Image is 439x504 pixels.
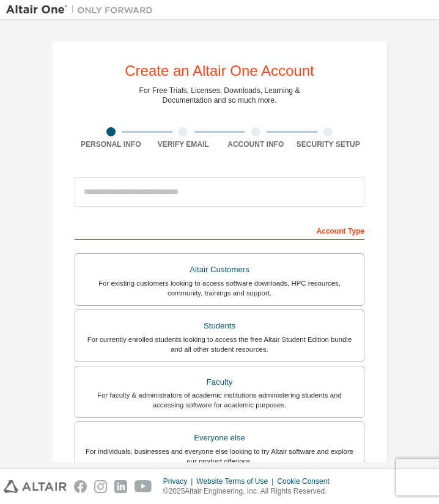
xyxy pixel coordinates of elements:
div: For faculty & administrators of academic institutions administering students and accessing softwa... [83,390,356,410]
div: For existing customers looking to access software downloads, HPC resources, community, trainings ... [83,278,356,298]
div: For currently enrolled students looking to access the free Altair Student Edition bundle and all ... [83,335,356,354]
img: altair_logo.svg [4,480,67,493]
div: For individuals, businesses and everyone else looking to try Altair software and explore our prod... [83,447,356,466]
div: Security Setup [292,139,365,149]
img: facebook.svg [74,480,87,493]
div: Verify Email [147,139,220,149]
div: Personal Info [75,139,147,149]
div: Students [83,317,356,335]
img: youtube.svg [135,480,152,493]
div: For Free Trials, Licenses, Downloads, Learning & Documentation and so much more. [139,86,300,105]
div: Faculty [83,374,356,391]
div: Account Type [75,220,364,240]
img: instagram.svg [94,480,107,493]
div: Everyone else [83,429,356,447]
div: Website Terms of Use [196,476,277,486]
img: Altair One [6,4,159,16]
div: Altair Customers [83,261,356,278]
div: Create an Altair One Account [125,64,314,78]
div: Cookie Consent [277,476,336,486]
div: Account Info [219,139,292,149]
img: linkedin.svg [114,480,127,493]
div: Privacy [163,476,196,486]
p: © 2025 Altair Engineering, Inc. All Rights Reserved. [163,486,337,497]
